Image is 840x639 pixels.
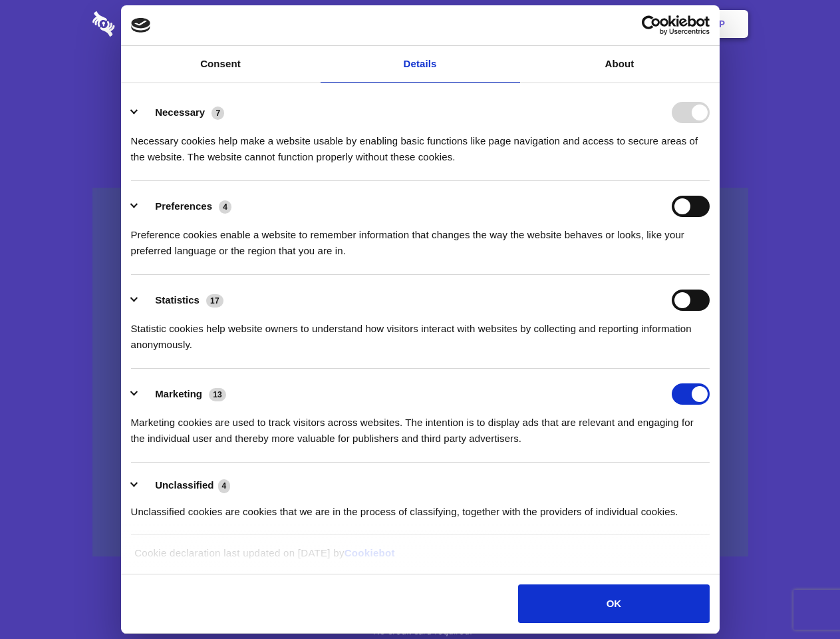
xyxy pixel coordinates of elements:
button: Preferences (4) [131,196,240,217]
button: OK [518,584,709,623]
button: Statistics (17) [131,290,232,311]
a: Usercentrics Cookiebot - opens in a new window [593,15,710,35]
div: Preference cookies enable a website to remember information that changes the way the website beha... [131,217,710,259]
label: Preferences [155,200,212,212]
label: Statistics [155,294,200,306]
label: Necessary [155,106,205,118]
span: 7 [211,106,224,120]
a: Pricing [390,3,448,45]
span: 13 [209,388,226,401]
button: Unclassified (4) [131,477,239,494]
span: 17 [206,294,223,308]
div: Marketing cookies are used to track visitors across websites. The intention is to display ads tha... [131,405,710,447]
span: 4 [219,200,231,214]
img: logo-wordmark-white-trans-d4663122ce5f474addd5e946df7df03e33cb6a1c49d2221995e7729f52c070b2.svg [92,11,206,37]
a: Contact [539,3,601,45]
div: Necessary cookies help make a website usable by enabling basic functions like page navigation and... [131,123,710,165]
button: Necessary (7) [131,102,233,123]
a: Cookiebot [345,547,395,558]
a: Consent [121,46,321,83]
div: Statistic cookies help website owners to understand how visitors interact with websites by collec... [131,311,710,353]
a: Details [321,46,520,83]
h4: Auto-redaction of sensitive data, encrypted data sharing and self-destructing private chats. Shar... [92,121,748,165]
button: Marketing (13) [131,383,235,405]
label: Marketing [155,388,202,399]
img: logo [131,18,151,33]
h1: Eliminate Slack Data Loss. [92,60,748,108]
span: 4 [218,479,231,493]
a: About [520,46,720,83]
div: Unclassified cookies are cookies that we are in the process of classifying, together with the pro... [131,494,710,520]
iframe: Drift Widget Chat Controller [773,572,824,623]
a: Login [603,3,661,45]
a: Wistia video thumbnail [92,188,748,557]
div: Cookie declaration last updated on [DATE] by [124,545,716,571]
